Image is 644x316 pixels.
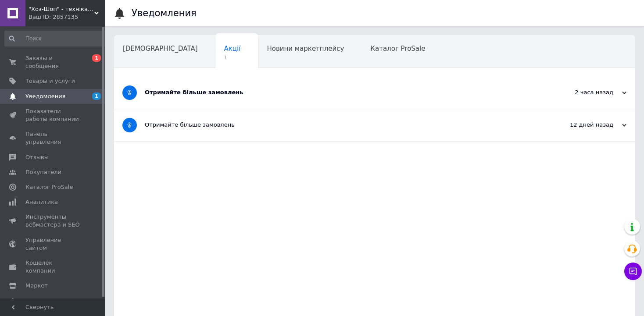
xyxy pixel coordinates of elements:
[25,54,81,70] span: Заказы и сообщения
[4,31,108,46] input: Поиск
[25,297,57,305] span: Настройки
[370,45,425,53] span: Каталог ProSale
[29,13,105,21] div: Ваш ID: 2857135
[132,8,197,18] h1: Уведомления
[92,54,101,62] span: 1
[539,89,626,96] div: 2 часа назад
[224,45,241,53] span: Акції
[539,121,626,129] div: 12 дней назад
[25,168,61,176] span: Покупатели
[624,263,642,280] button: Чат с покупателем
[25,153,49,161] span: Отзывы
[25,92,65,100] span: Уведомления
[29,5,94,13] span: "Хоз-Шоп" - техніка для дому по оптовим цінам!
[145,121,539,129] div: Отримайте більше замовлень
[25,198,58,206] span: Аналитика
[25,130,81,146] span: Панель управления
[25,259,81,275] span: Кошелек компании
[25,236,81,252] span: Управление сайтом
[92,92,101,100] span: 1
[25,213,81,229] span: Инструменты вебмастера и SEO
[123,45,198,53] span: [DEMOGRAPHIC_DATA]
[25,77,75,85] span: Товары и услуги
[145,89,539,96] div: Отримайте більше замовлень
[25,282,48,290] span: Маркет
[224,54,241,61] span: 1
[267,45,344,53] span: Новини маркетплейсу
[25,183,73,191] span: Каталог ProSale
[25,107,81,123] span: Показатели работы компании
